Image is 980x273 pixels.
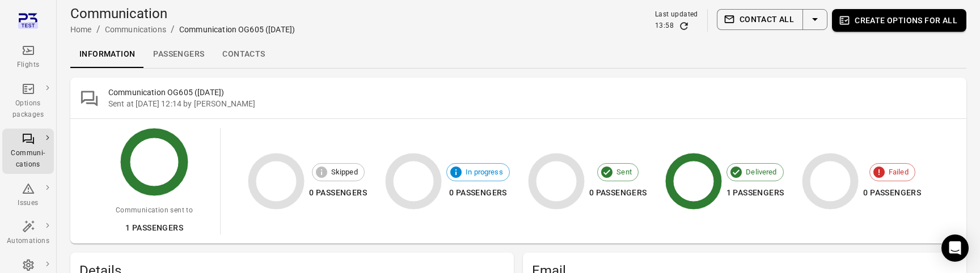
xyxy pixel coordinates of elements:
span: Failed [882,167,915,178]
div: Options packages [7,98,49,121]
button: Refresh data [678,20,690,32]
a: Passengers [144,41,213,68]
div: 1 passengers [116,221,193,235]
li: / [96,23,100,36]
div: 0 passengers [309,186,367,200]
a: Flights [2,40,54,74]
div: Communications [105,24,166,35]
div: Communi-cations [7,148,49,170]
span: In progress [459,167,509,178]
li: / [171,23,175,36]
div: Open Intercom Messenger [941,234,969,262]
div: 0 passengers [446,186,510,200]
nav: Breadcrumbs [70,23,295,36]
a: Information [70,41,144,68]
div: Local navigation [70,41,966,68]
a: Automations [2,216,54,250]
div: Split button [717,9,827,30]
button: Create options for all [832,9,966,32]
div: Sent at [DATE] 12:14 by [PERSON_NAME] [108,98,957,109]
div: Automations [7,236,49,247]
a: Contacts [213,41,274,68]
a: Issues [2,178,54,212]
div: Communication sent to [116,205,193,216]
div: 13:58 [655,20,674,32]
div: 0 passengers [589,186,647,200]
span: Sent [610,167,638,178]
div: Communication OG605 ([DATE]) [179,24,295,35]
h1: Communication [70,5,295,23]
div: Issues [7,198,49,209]
h2: Communication OG605 ([DATE]) [108,87,957,98]
a: Options packages [2,79,54,124]
span: Delivered [740,167,783,178]
a: Communi-cations [2,129,54,174]
div: 1 passengers [726,186,784,200]
button: Select action [802,9,827,30]
button: Contact all [717,9,803,30]
div: Flights [7,59,49,71]
span: Skipped [325,167,364,178]
div: 0 passengers [863,186,921,200]
a: Home [70,25,92,34]
div: Last updated [655,9,698,20]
